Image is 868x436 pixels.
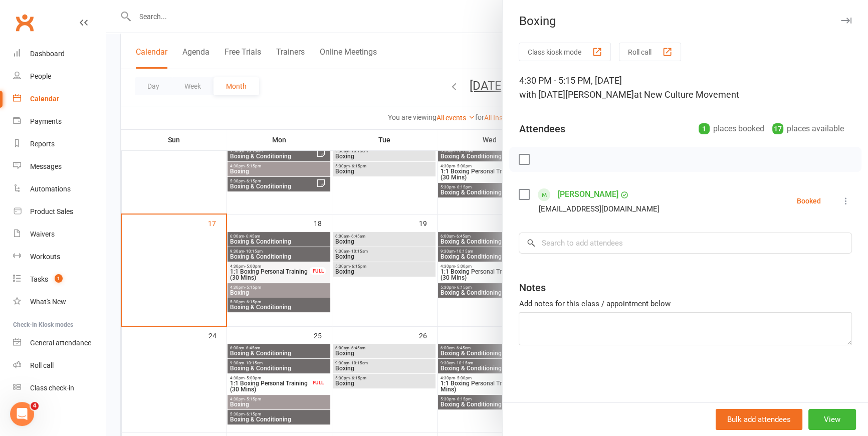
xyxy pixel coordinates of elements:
div: 17 [772,123,783,134]
a: Clubworx [12,10,37,35]
div: Class check-in [30,384,74,392]
div: places available [772,122,844,136]
div: Waivers [30,230,55,238]
button: Roll call [619,43,681,61]
span: 1 [55,274,63,283]
div: Roll call [30,361,54,369]
div: Automations [30,185,71,193]
span: at New Culture Movement [633,89,739,100]
div: Add notes for this class / appointment below [519,298,852,310]
div: Tasks [30,275,48,283]
div: Messages [30,162,62,170]
div: Payments [30,117,62,125]
button: Class kiosk mode [519,43,611,61]
a: Automations [13,178,106,200]
input: Search to add attendees [519,233,852,254]
a: General attendance kiosk mode [13,332,106,354]
a: [PERSON_NAME] [557,186,618,202]
div: Notes [519,281,545,295]
div: Product Sales [30,207,73,215]
div: Dashboard [30,50,65,58]
div: places booked [699,122,764,136]
div: Calendar [30,95,59,103]
div: General attendance [30,339,91,347]
div: Booked [797,197,821,204]
a: Dashboard [13,43,106,65]
a: Tasks 1 [13,268,106,291]
span: with [DATE][PERSON_NAME] [519,89,633,100]
button: View [808,409,856,430]
div: [EMAIL_ADDRESS][DOMAIN_NAME] [538,202,659,215]
div: Boxing [503,14,868,28]
a: Product Sales [13,200,106,223]
a: Payments [13,110,106,133]
a: Class kiosk mode [13,377,106,399]
div: Reports [30,140,55,148]
iframe: Intercom live chat [10,402,34,426]
a: Reports [13,133,106,155]
span: 4 [31,402,39,410]
a: What's New [13,291,106,313]
button: Bulk add attendees [716,409,802,430]
a: People [13,65,106,88]
a: Roll call [13,354,106,377]
a: Waivers [13,223,106,246]
div: 4:30 PM - 5:15 PM, [DATE] [519,74,852,102]
a: Calendar [13,88,106,110]
a: Workouts [13,246,106,268]
div: Attendees [519,122,565,136]
a: Messages [13,155,106,178]
div: People [30,72,51,80]
div: Workouts [30,253,60,261]
div: What's New [30,298,66,306]
div: 1 [699,123,710,134]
